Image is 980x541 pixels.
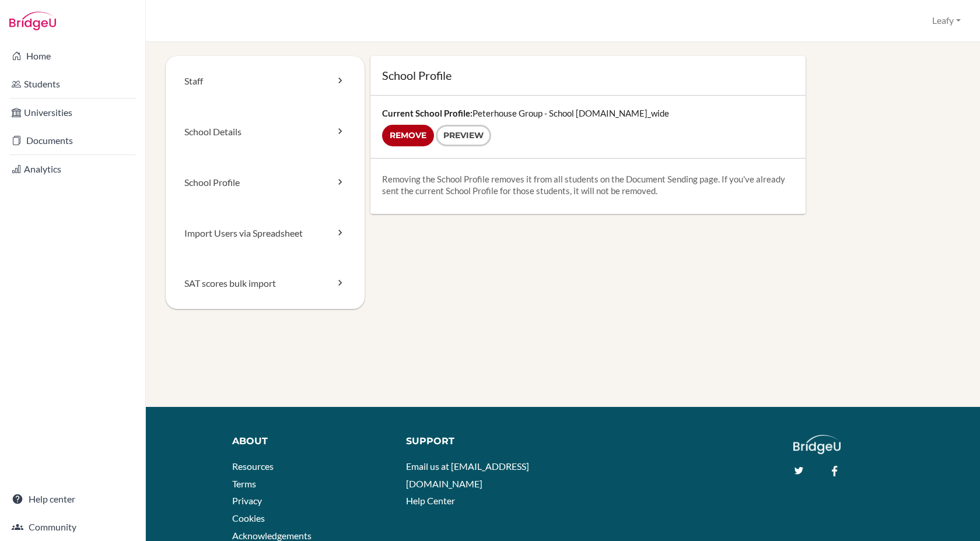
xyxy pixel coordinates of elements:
[927,10,966,31] button: Leafy
[232,512,265,524] a: Cookies
[406,495,455,506] a: Help Center
[793,435,841,454] img: logo_white@2x-f4f0deed5e89b7ecb1c2cc34c3e3d731f90f0f143d5ea2071677605dd97b5244.png
[166,208,365,259] a: Import Users via Spreadsheet
[2,44,143,68] a: Home
[166,107,365,157] a: School Details
[436,125,491,146] a: Preview
[382,173,794,196] p: Removing the School Profile removes it from all students on the Document Sending page. If you've ...
[406,435,553,448] div: Support
[166,56,365,107] a: Staff
[382,68,794,83] h1: School Profile
[2,129,143,152] a: Documents
[382,108,473,118] strong: Current School Profile:
[166,157,365,208] a: School Profile
[9,12,56,30] img: Bridge-U
[2,487,143,511] a: Help center
[406,461,529,489] a: Email us at [EMAIL_ADDRESS][DOMAIN_NAME]
[382,125,434,146] input: Remove
[2,515,143,539] a: Community
[232,461,274,472] a: Resources
[2,101,143,124] a: Universities
[166,258,365,309] a: SAT scores bulk import
[370,96,806,158] div: Peterhouse Group - School [DOMAIN_NAME]_wide
[2,72,143,96] a: Students
[232,495,262,506] a: Privacy
[2,157,143,181] a: Analytics
[232,478,256,489] a: Terms
[232,435,389,448] div: About
[232,530,311,541] a: Acknowledgements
